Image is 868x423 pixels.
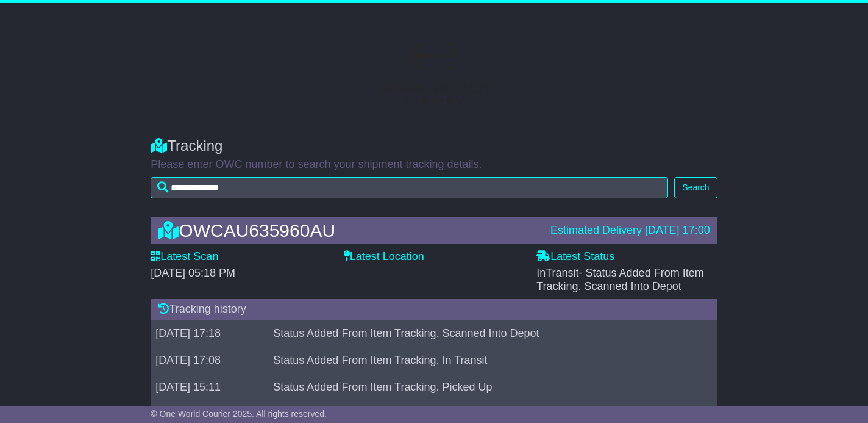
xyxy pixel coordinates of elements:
td: Status Added From Item Tracking. Picked Up [268,374,702,400]
img: GetCustomerLogo [361,21,507,125]
td: [DATE] 15:11 [151,374,268,400]
div: Tracking history [151,299,717,320]
span: - Status Added From Item Tracking. Scanned Into Depot [536,267,703,292]
p: Please enter OWC number to search your shipment tracking details. [151,158,717,172]
td: [DATE] 17:08 [151,347,268,374]
span: © One World Courier 2025. All rights reserved. [151,409,327,419]
div: OWCAU635960AU [152,220,544,240]
span: InTransit [536,267,703,292]
span: [DATE] 05:18 PM [151,267,235,279]
div: Estimated Delivery [DATE] 17:00 [550,224,710,237]
label: Latest Status [536,250,614,264]
td: [DATE] 17:18 [151,320,268,347]
td: Status Added From Item Tracking. Scanned Into Depot [268,320,702,347]
div: Tracking [151,137,717,155]
button: Search [674,177,717,198]
td: Status Added From Item Tracking. In Transit [268,347,702,374]
label: Latest Scan [151,250,218,264]
label: Latest Location [344,250,424,264]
